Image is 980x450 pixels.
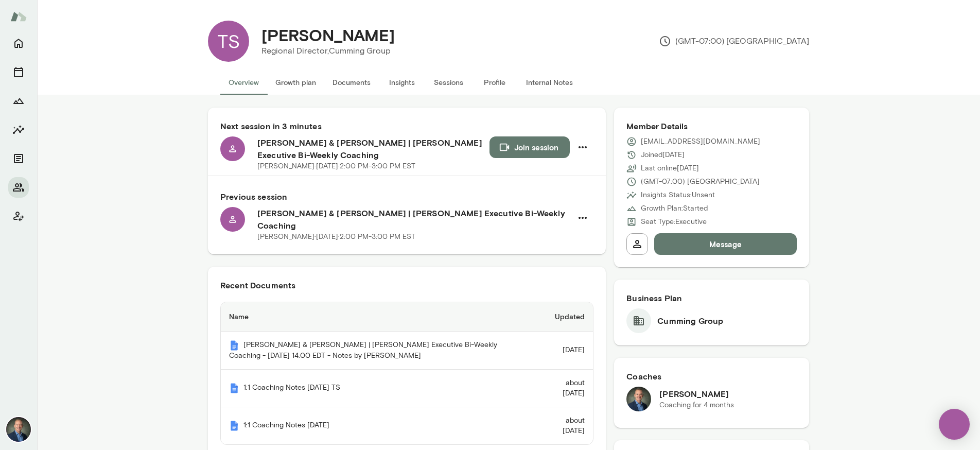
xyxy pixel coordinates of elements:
[229,383,239,393] img: Mento
[659,400,734,410] p: Coaching for 4 months
[220,120,593,132] h6: Next session in 3 minutes
[641,136,760,147] p: [EMAIL_ADDRESS][DOMAIN_NAME]
[8,62,29,82] button: Sessions
[539,370,593,407] td: about [DATE]
[8,91,29,111] button: Growth Plan
[659,35,809,47] p: (GMT-07:00) [GEOGRAPHIC_DATA]
[208,21,249,62] div: TS
[8,206,29,227] button: Client app
[221,370,539,407] th: 1:1 Coaching Notes [DATE] TS
[257,232,415,242] p: [PERSON_NAME] · [DATE] · 2:00 PM-3:00 PM EST
[221,407,539,444] th: 1:1 Coaching Notes [DATE]
[8,33,29,54] button: Home
[221,302,539,332] th: Name
[657,315,723,327] h6: Cumming Group
[539,302,593,332] th: Updated
[654,233,797,255] button: Message
[425,70,471,95] button: Sessions
[489,136,570,158] button: Join session
[261,45,395,57] p: Regional Director, Cumming Group
[626,387,651,411] img: Michael Alden
[626,370,797,383] h6: Coaches
[10,7,27,26] img: Mento
[641,163,699,174] p: Last online [DATE]
[641,217,707,227] p: Seat Type: Executive
[324,70,379,95] button: Documents
[8,177,29,198] button: Members
[641,150,685,160] p: Joined [DATE]
[379,70,425,95] button: Insights
[641,177,760,187] p: (GMT-07:00) [GEOGRAPHIC_DATA]
[261,25,395,45] h4: [PERSON_NAME]
[641,190,715,200] p: Insights Status: Unsent
[220,279,593,291] h6: Recent Documents
[6,417,31,442] img: Michael Alden
[539,332,593,370] td: [DATE]
[229,340,239,351] img: Mento
[626,292,797,304] h6: Business Plan
[267,70,324,95] button: Growth plan
[626,120,797,132] h6: Member Details
[659,388,734,400] h6: [PERSON_NAME]
[8,119,29,140] button: Insights
[221,332,539,370] th: [PERSON_NAME] & [PERSON_NAME] | [PERSON_NAME] Executive Bi-Weekly Coaching - [DATE] 14:00 EDT - N...
[257,161,415,171] p: [PERSON_NAME] · [DATE] · 2:00 PM-3:00 PM EST
[220,191,593,203] h6: Previous session
[471,70,518,95] button: Profile
[539,407,593,444] td: about [DATE]
[641,203,708,214] p: Growth Plan: Started
[8,148,29,169] button: Documents
[220,70,267,95] button: Overview
[518,70,581,95] button: Internal Notes
[257,136,489,161] h6: [PERSON_NAME] & [PERSON_NAME] | [PERSON_NAME] Executive Bi-Weekly Coaching
[257,207,572,232] h6: [PERSON_NAME] & [PERSON_NAME] | [PERSON_NAME] Executive Bi-Weekly Coaching
[229,421,239,431] img: Mento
